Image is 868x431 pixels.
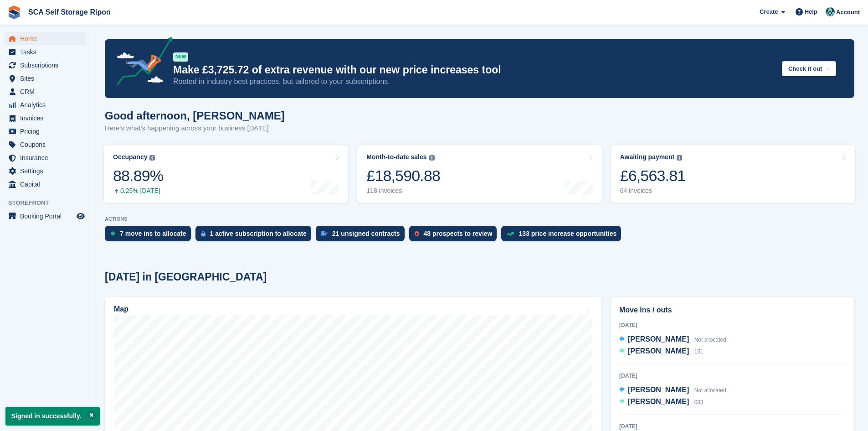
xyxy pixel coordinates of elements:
[628,386,689,394] span: [PERSON_NAME]
[694,348,704,355] span: 151
[619,346,704,358] a: [PERSON_NAME] 151
[5,112,86,125] a: menu
[5,138,86,151] a: menu
[20,138,75,151] span: Coupons
[20,165,75,177] span: Settings
[5,46,86,58] a: menu
[109,37,173,89] img: price-adjustments-announcement-icon-8257ccfd72463d97f412b2fc003d46551f7dbcb40ab6d574587a9cd5c0d94...
[5,59,86,72] a: menu
[173,63,775,77] p: Make £3,725.72 of extra revenue with our new price increases tool
[501,226,626,246] a: 133 price increase opportunities
[366,153,426,161] div: Month-to-date sales
[20,125,75,138] span: Pricing
[782,61,836,76] button: Check it out →
[620,166,686,185] div: £6,563.81
[519,230,616,237] div: 133 price increase opportunities
[366,166,440,185] div: £18,590.88
[805,7,817,16] span: Help
[620,153,675,161] div: Awaiting payment
[760,7,778,16] span: Create
[366,187,440,195] div: 118 invoices
[507,232,514,236] img: price_increase_opportunities-93ffe204e8149a01c8c9dc8f82e8f89637d9d84a8eef4429ea346261dce0b2c0.svg
[20,178,75,191] span: Capital
[619,305,846,316] h2: Move ins / outs
[415,231,419,236] img: prospect-51fa495bee0391a8d652442698ab0144808aea92771e9ea1ae160a38d050c398.svg
[20,46,75,58] span: Tasks
[195,226,316,246] a: 1 active subscription to allocate
[173,77,775,87] p: Rooted in industry best practices, but tailored to your subscriptions.
[5,178,86,191] a: menu
[20,151,75,164] span: Insurance
[620,187,686,195] div: 64 invoices
[113,187,163,195] div: 0.25% [DATE]
[105,226,195,246] a: 7 move ins to allocate
[20,210,75,223] span: Booking Portal
[628,335,689,343] span: [PERSON_NAME]
[5,72,86,85] a: menu
[619,422,846,431] div: [DATE]
[836,8,860,17] span: Account
[619,372,846,380] div: [DATE]
[5,407,100,426] p: Signed in successfully.
[110,231,115,236] img: move_ins_to_allocate_icon-fdf77a2bb77ea45bf5b3d319d69a93e2d87916cf1d5bf7949dd705db3b84f3ca.svg
[619,334,726,346] a: [PERSON_NAME] Not allocated
[20,99,75,111] span: Analytics
[628,347,689,355] span: [PERSON_NAME]
[173,52,188,62] div: NEW
[332,230,400,237] div: 21 unsigned contracts
[105,216,854,222] p: ACTIONS
[316,226,409,246] a: 21 unsigned contracts
[113,166,163,185] div: 88.89%
[20,72,75,85] span: Sites
[120,230,186,237] div: 7 move ins to allocate
[114,305,128,313] h2: Map
[619,396,704,408] a: [PERSON_NAME] 083
[357,145,601,203] a: Month-to-date sales £18,590.88 118 invoices
[5,125,86,138] a: menu
[201,231,205,237] img: active_subscription_to_allocate_icon-d502201f5373d7db506a760aba3b589e785aa758c864c3986d89f69b8ff3...
[5,151,86,164] a: menu
[105,123,285,134] p: Here's what's happening across your business [DATE]
[826,7,835,16] img: Bethany Bloodworth
[113,153,147,161] div: Occupancy
[321,231,328,236] img: contract_signature_icon-13c848040528278c33f63329250d36e43548de30e8caae1d1a13099fd9432cc5.svg
[694,337,726,343] span: Not allocated
[105,109,285,122] h1: Good afternoon, [PERSON_NAME]
[611,145,855,203] a: Awaiting payment £6,563.81 64 invoices
[25,5,114,20] a: SCA Self Storage Ripon
[210,230,307,237] div: 1 active subscription to allocate
[694,387,726,394] span: Not allocated
[8,198,91,208] span: Storefront
[619,384,726,396] a: [PERSON_NAME] Not allocated
[20,32,75,45] span: Home
[149,155,155,161] img: icon-info-grey-7440780725fd019a000dd9b08b2336e03edf1995a4989e88bcd33f0948082b44.svg
[20,112,75,125] span: Invoices
[104,145,348,203] a: Occupancy 88.89% 0.25% [DATE]
[619,321,846,329] div: [DATE]
[694,399,704,405] span: 083
[5,32,86,45] a: menu
[5,210,86,223] a: menu
[7,5,21,19] img: stora-icon-8386f47178a22dfd0bd8f6a31ec36ba5ce8667c1dd55bd0f319d3a0aa187defe.svg
[20,85,75,98] span: CRM
[628,398,689,405] span: [PERSON_NAME]
[424,230,493,237] div: 48 prospects to review
[105,271,267,283] h2: [DATE] in [GEOGRAPHIC_DATA]
[677,155,682,161] img: icon-info-grey-7440780725fd019a000dd9b08b2336e03edf1995a4989e88bcd33f0948082b44.svg
[429,155,435,161] img: icon-info-grey-7440780725fd019a000dd9b08b2336e03edf1995a4989e88bcd33f0948082b44.svg
[5,165,86,177] a: menu
[5,85,86,98] a: menu
[5,99,86,111] a: menu
[409,226,502,246] a: 48 prospects to review
[75,211,86,222] a: Preview store
[20,59,75,72] span: Subscriptions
